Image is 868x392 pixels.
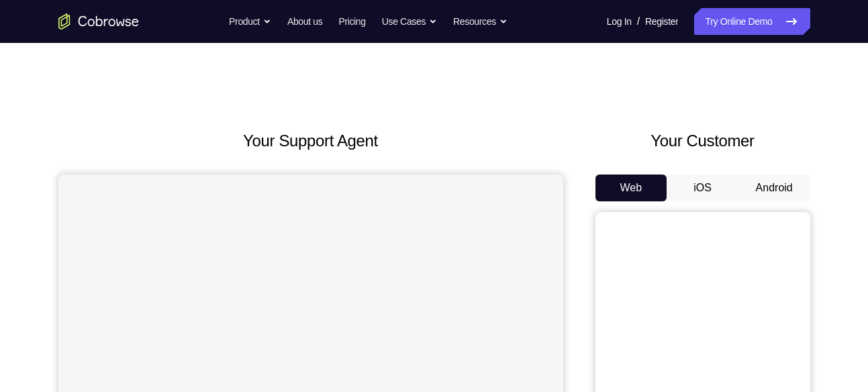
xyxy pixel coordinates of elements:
[58,129,563,153] h2: Your Support Agent
[694,8,810,35] a: Try Online Demo
[58,13,139,30] a: Go to the home page
[595,175,667,201] button: Web
[595,129,810,153] h2: Your Customer
[607,8,632,35] a: Log In
[229,8,271,35] button: Product
[338,8,365,35] a: Pricing
[738,175,810,201] button: Android
[453,8,508,35] button: Resources
[287,8,322,35] a: About us
[667,175,738,201] button: iOS
[645,8,678,35] a: Register
[637,13,640,30] span: /
[382,8,437,35] button: Use Cases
